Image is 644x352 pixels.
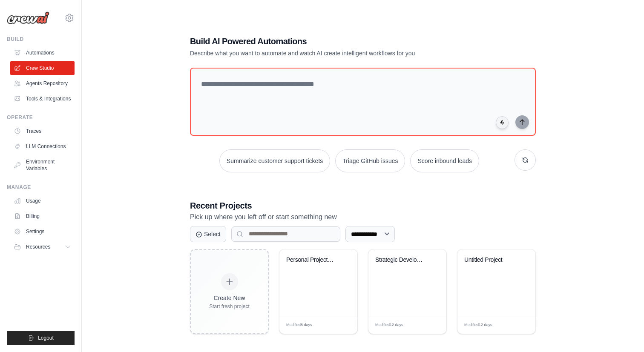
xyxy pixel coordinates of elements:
[7,36,75,43] div: Build
[190,35,476,47] h1: Build AI Powered Automations
[209,294,250,302] div: Create New
[10,194,75,208] a: Usage
[190,200,536,212] h3: Recent Projects
[10,209,75,223] a: Billing
[10,225,75,238] a: Settings
[464,322,492,328] span: Modified 12 days
[335,149,405,172] button: Triage GitHub issues
[286,256,338,264] div: Personal Project Management Assistant
[337,322,345,329] span: Edit
[7,114,75,121] div: Operate
[10,46,75,60] a: Automations
[10,140,75,153] a: LLM Connections
[10,155,75,175] a: Environment Variables
[10,61,75,75] a: Crew Studio
[375,256,427,264] div: Strategic Development Automation
[10,77,75,90] a: Agents Repository
[7,11,49,24] img: Logo
[515,149,536,171] button: Get new suggestions
[410,149,479,172] button: Score inbound leads
[464,256,516,264] div: Untitled Project
[375,322,403,328] span: Modified 12 days
[286,322,312,328] span: Modified 8 days
[7,331,75,345] button: Logout
[209,303,250,310] div: Start fresh project
[190,49,476,57] p: Describe what you want to automate and watch AI create intelligent workflows for you
[426,322,434,329] span: Edit
[190,212,536,223] p: Pick up where you left off or start something new
[190,226,226,242] button: Select
[38,335,54,341] span: Logout
[10,124,75,138] a: Traces
[496,116,509,129] button: Click to speak your automation idea
[10,92,75,106] a: Tools & Integrations
[26,243,50,250] span: Resources
[10,240,75,254] button: Resources
[7,184,75,191] div: Manage
[515,322,523,329] span: Edit
[219,149,330,172] button: Summarize customer support tickets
